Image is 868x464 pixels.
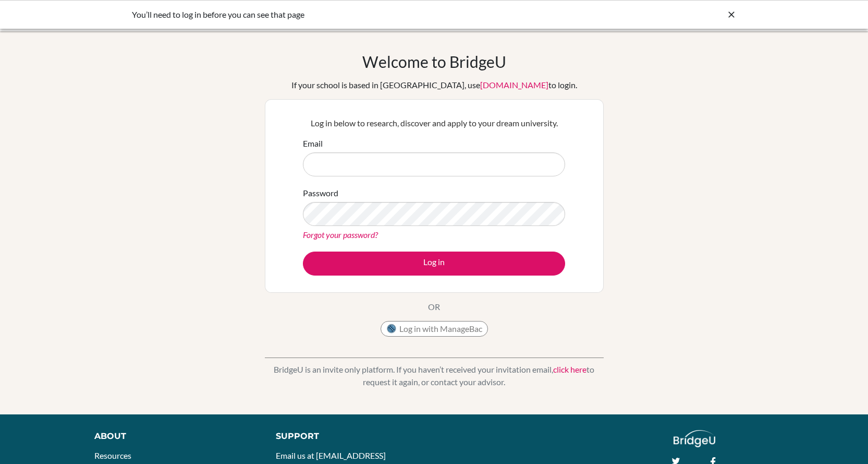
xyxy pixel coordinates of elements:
label: Password [303,187,338,199]
div: About [94,430,252,443]
button: Log in with ManageBac [381,321,488,337]
button: Log in [303,252,565,276]
h1: Welcome to BridgeU [362,52,506,71]
div: You’ll need to log in before you can see that page [132,8,580,21]
label: Email [303,137,323,150]
p: OR [428,301,440,313]
div: Support [276,430,422,443]
a: Forgot your password? [303,230,378,240]
p: BridgeU is an invite only platform. If you haven’t received your invitation email, to request it ... [265,363,604,388]
a: [DOMAIN_NAME] [480,80,548,90]
a: Resources [94,450,131,460]
div: If your school is based in [GEOGRAPHIC_DATA], use to login. [291,79,577,91]
p: Log in below to research, discover and apply to your dream university. [303,117,565,129]
img: logo_white@2x-f4f0deed5e89b7ecb1c2cc34c3e3d731f90f0f143d5ea2071677605dd97b5244.png [674,430,716,447]
a: click here [553,364,586,374]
